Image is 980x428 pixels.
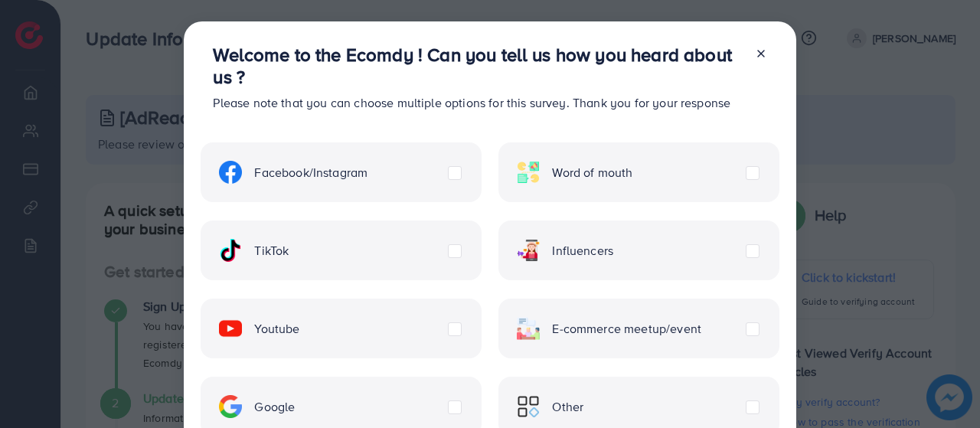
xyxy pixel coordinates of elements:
span: Facebook/Instagram [254,164,367,181]
img: ic-facebook.134605ef.svg [219,161,242,184]
span: Google [254,398,295,416]
img: ic-influencers.a620ad43.svg [517,239,540,262]
span: TikTok [254,242,289,260]
span: Youtube [254,320,299,338]
img: ic-google.5bdd9b68.svg [219,395,242,418]
img: ic-tiktok.4b20a09a.svg [219,239,242,262]
span: Word of mouth [552,164,632,181]
img: ic-youtube.715a0ca2.svg [219,317,242,340]
img: ic-other.99c3e012.svg [517,395,540,418]
span: Influencers [552,242,613,260]
img: ic-word-of-mouth.a439123d.svg [517,161,540,184]
p: Please note that you can choose multiple options for this survey. Thank you for your response [213,93,742,112]
span: E-commerce meetup/event [552,320,701,338]
h3: Welcome to the Ecomdy ! Can you tell us how you heard about us ? [213,44,742,88]
span: Other [552,398,583,416]
img: ic-ecommerce.d1fa3848.svg [517,317,540,340]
